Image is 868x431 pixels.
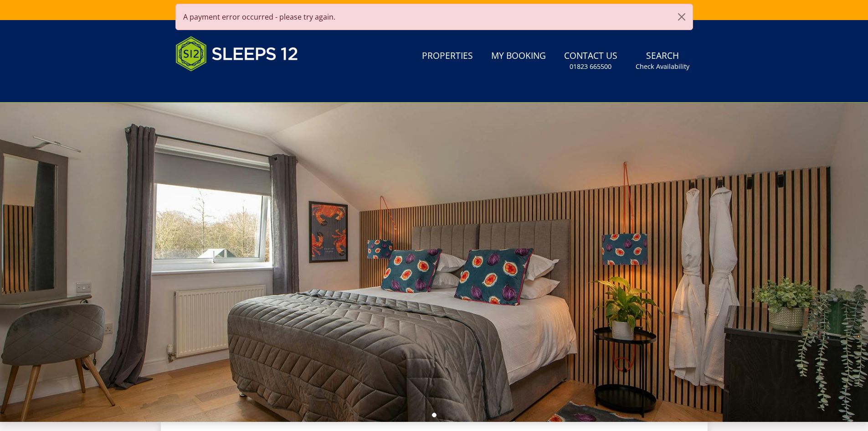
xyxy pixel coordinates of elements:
[488,46,550,67] a: My Booking
[418,46,477,67] a: Properties
[560,46,621,76] a: Contact Us01823 665500
[632,46,693,76] a: SearchCheck Availability
[175,31,298,77] img: Sleeps 12
[570,62,611,71] small: 01823 665500
[175,4,693,30] div: A payment error occurred - please try again.
[636,62,689,71] small: Check Availability
[171,82,267,90] iframe: Customer reviews powered by Trustpilot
